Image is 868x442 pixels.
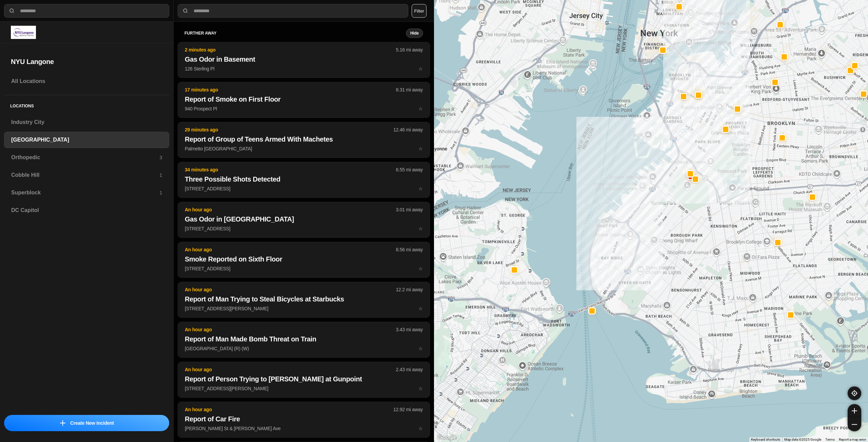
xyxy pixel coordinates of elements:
h3: Industry City [11,118,162,126]
button: Hide [406,28,423,38]
p: 12.2 mi away [396,286,423,293]
img: zoom-out [852,422,857,427]
h5: further away [184,30,406,36]
button: An hour ago12.92 mi awayReport of Car Fire[PERSON_NAME] St & [PERSON_NAME] Avestar [178,402,430,438]
span: star [418,306,423,311]
h5: Locations [4,95,169,114]
small: Hide [410,30,419,36]
h2: Report of Man Trying to Steal Bicycles at Starbucks [185,294,423,304]
h3: Superblock [11,189,159,197]
h3: Cobble Hill [11,171,159,179]
a: Superblock1 [4,185,169,201]
p: 29 minutes ago [185,126,393,133]
a: [GEOGRAPHIC_DATA] [4,132,169,148]
a: An hour ago3.43 mi awayReport of Man Made Bomb Threat on Train[GEOGRAPHIC_DATA] (R) (W)star [178,345,430,351]
span: star [418,106,423,111]
span: star [418,146,423,151]
img: Google [436,433,458,442]
a: An hour ago12.2 mi awayReport of Man Trying to Steal Bicycles at Starbucks[STREET_ADDRESS][PERSON... [178,306,430,311]
p: 3.01 mi away [396,206,423,213]
p: 12.46 mi away [393,126,423,133]
span: star [418,266,423,271]
p: Palmetto [GEOGRAPHIC_DATA] [185,145,423,152]
p: [GEOGRAPHIC_DATA] (R) (W) [185,345,423,352]
p: 6.55 mi away [396,166,423,173]
a: 2 minutes ago5.16 mi awayGas Odor in Basement126 Sterling Plstar [178,66,430,71]
span: star [418,426,423,431]
h3: DC Capitol [11,206,162,214]
a: An hour ago3.01 mi awayGas Odor in [GEOGRAPHIC_DATA][STREET_ADDRESS]star [178,226,430,231]
p: 1 [159,189,162,196]
h3: Orthopedic [11,153,159,162]
span: star [418,66,423,71]
button: Filter [412,4,427,18]
button: 2 minutes ago5.16 mi awayGas Odor in Basement126 Sterling Plstar [178,42,430,78]
p: [PERSON_NAME] St & [PERSON_NAME] Ave [185,425,423,432]
button: Keyboard shortcuts [751,437,780,442]
p: [STREET_ADDRESS] [185,225,423,232]
h2: Gas Odor in Basement [185,55,423,64]
p: [STREET_ADDRESS] [185,185,423,192]
button: An hour ago3.01 mi awayGas Odor in [GEOGRAPHIC_DATA][STREET_ADDRESS]star [178,202,430,238]
p: An hour ago [185,366,396,373]
p: 34 minutes ago [185,166,396,173]
button: 29 minutes ago12.46 mi awayReport of Group of Teens Armed With MachetesPalmetto [GEOGRAPHIC_DATA]... [178,122,430,158]
p: [STREET_ADDRESS][PERSON_NAME] [185,305,423,312]
a: An hour ago2.43 mi awayReport of Person Trying to [PERSON_NAME] at Gunpoint[STREET_ADDRESS][PERSO... [178,385,430,391]
span: star [418,386,423,391]
h2: Smoke Reported on Sixth Floor [185,254,423,264]
a: An hour ago12.92 mi awayReport of Car Fire[PERSON_NAME] St & [PERSON_NAME] Avestar [178,425,430,431]
a: Orthopedic3 [4,149,169,166]
button: 17 minutes ago8.31 mi awayReport of Smoke on First Floor940 Prospect Plstar [178,82,430,118]
button: An hour ago12.2 mi awayReport of Man Trying to Steal Bicycles at Starbucks[STREET_ADDRESS][PERSON... [178,282,430,318]
h3: All Locations [11,77,162,85]
p: [STREET_ADDRESS] [185,265,423,272]
p: 5.16 mi away [396,46,423,53]
p: 2 minutes ago [185,46,396,53]
img: search [182,7,189,14]
span: star [418,186,423,191]
h2: Report of Smoke on First Floor [185,94,423,104]
button: An hour ago3.43 mi awayReport of Man Made Bomb Threat on Train[GEOGRAPHIC_DATA] (R) (W)star [178,322,430,358]
img: icon [60,420,65,426]
a: Cobble Hill1 [4,167,169,183]
a: An hour ago8.56 mi awaySmoke Reported on Sixth Floor[STREET_ADDRESS]star [178,266,430,271]
p: An hour ago [185,406,393,413]
p: Create New Incident [70,420,114,426]
a: Report a map error [839,438,866,441]
h2: Report of Group of Teens Armed With Machetes [185,134,423,144]
span: star [418,346,423,351]
button: 34 minutes ago6.55 mi awayThree Possible Shots Detected[STREET_ADDRESS]star [178,162,430,198]
img: zoom-in [852,408,857,414]
a: 17 minutes ago8.31 mi awayReport of Smoke on First Floor940 Prospect Plstar [178,106,430,111]
button: zoom-in [848,404,861,418]
img: search [8,7,15,14]
a: Terms (opens in new tab) [825,438,835,441]
img: recenter [851,390,857,396]
a: DC Capitol [4,202,169,218]
h2: Report of Person Trying to [PERSON_NAME] at Gunpoint [185,374,423,384]
h2: Report of Car Fire [185,414,423,424]
p: [STREET_ADDRESS][PERSON_NAME] [185,385,423,392]
a: 29 minutes ago12.46 mi awayReport of Group of Teens Armed With MachetesPalmetto [GEOGRAPHIC_DATA]... [178,146,430,151]
p: 8.31 mi away [396,86,423,93]
h2: Three Possible Shots Detected [185,174,423,184]
h2: NYU Langone [11,57,162,66]
p: An hour ago [185,206,396,213]
p: An hour ago [185,326,396,333]
p: An hour ago [185,246,396,253]
h3: [GEOGRAPHIC_DATA] [11,136,162,144]
p: 3 [159,154,162,161]
a: Industry City [4,114,169,130]
h2: Report of Man Made Bomb Threat on Train [185,334,423,344]
button: zoom-out [848,418,861,431]
p: 1 [159,172,162,178]
a: Open this area in Google Maps (opens a new window) [436,433,458,442]
a: All Locations [4,73,169,89]
p: 2.43 mi away [396,366,423,373]
span: star [418,226,423,231]
p: 3.43 mi away [396,326,423,333]
p: 126 Sterling Pl [185,65,423,72]
button: iconCreate New Incident [4,415,169,431]
button: An hour ago2.43 mi awayReport of Person Trying to [PERSON_NAME] at Gunpoint[STREET_ADDRESS][PERSO... [178,362,430,398]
